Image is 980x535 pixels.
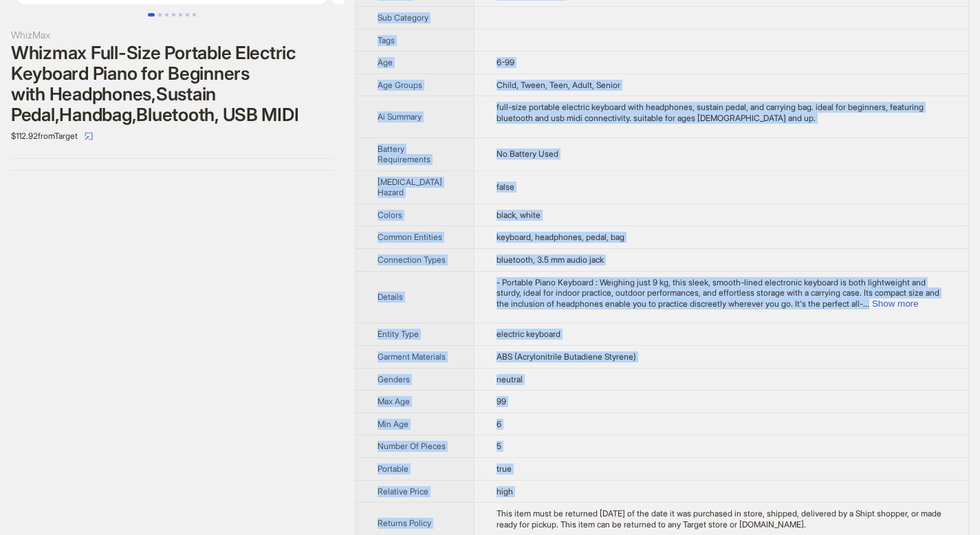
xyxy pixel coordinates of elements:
span: Common Entities [378,232,442,242]
button: Go to slide 7 [193,13,196,17]
button: Go to slide 2 [158,13,162,17]
span: [MEDICAL_DATA] Hazard [378,177,442,198]
span: select [85,132,93,140]
span: Number Of Pieces [378,441,446,451]
div: full-size portable electric keyboard with headphones, sustain pedal, and carrying bag. ideal for ... [497,102,946,123]
span: ... [863,298,869,309]
span: neutral [497,374,523,384]
span: true [497,463,512,474]
span: Tags [378,35,395,45]
span: Connection Types [378,254,446,265]
span: Portable [378,463,409,474]
span: Garment Materials [378,351,446,362]
div: - Portable Piano Keyboard : Weighing just 9 kg, this sleek, smooth-lined electronic keyboard is b... [497,277,946,309]
span: Details [378,292,403,302]
span: Battery Requirements [378,144,431,165]
span: bluetooth, 3.5 mm audio jack [497,254,604,265]
button: Go to slide 4 [172,13,175,17]
span: false [497,182,514,192]
span: 6-99 [497,57,514,67]
span: Child, Tween, Teen, Adult, Senior [497,80,620,90]
span: Genders [378,374,410,384]
button: Expand [872,298,918,309]
span: Ai Summary [378,111,422,122]
span: electric keyboard [497,329,560,339]
button: Go to slide 1 [148,13,155,17]
button: Go to slide 3 [165,13,168,17]
span: Entity Type [378,329,419,339]
div: $112.92 from Target [11,125,333,147]
span: Max Age [378,396,410,406]
span: No Battery Used [497,149,558,159]
span: Relative Price [378,486,428,496]
span: keyboard, headphones, pedal, bag [497,232,624,242]
span: Min Age [378,419,409,429]
button: Go to slide 5 [179,13,182,17]
span: 6 [497,419,501,429]
span: Age [378,57,393,67]
span: high [497,486,513,496]
span: Sub Category [378,12,428,23]
span: Returns Policy [378,518,431,528]
span: Colors [378,210,402,220]
span: - Portable Piano Keyboard : Weighing just 9 kg, this sleek, smooth-lined electronic keyboard is b... [497,277,939,309]
span: 5 [497,441,501,451]
button: Go to slide 6 [186,13,189,17]
div: Whizmax Full-Size Portable Electric Keyboard Piano for Beginners with Headphones,Sustain Pedal,Ha... [11,43,333,125]
div: This item must be returned within 90 days of the date it was purchased in store, shipped, deliver... [497,508,946,529]
span: 99 [497,396,506,406]
span: Age Groups [378,80,422,90]
span: ABS (Acrylonitrile Butadiene Styrene) [497,351,636,362]
div: WhizMax [11,28,333,43]
span: black, white [497,210,541,220]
